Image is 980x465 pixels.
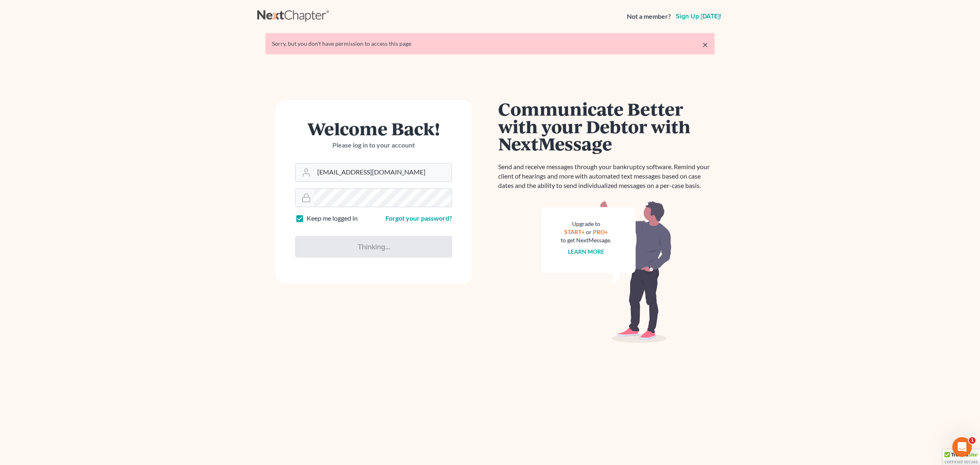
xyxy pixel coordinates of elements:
[593,228,608,235] a: PRO+
[969,437,976,444] span: 1
[627,12,671,21] strong: Not a member?
[272,40,708,48] div: Sorry, but you don't have permission to access this page
[702,40,708,49] a: ×
[498,162,715,190] p: Send and receive messages through your bankruptcy software. Remind your client of hearings and mo...
[586,228,592,235] span: or
[295,120,452,137] h1: Welcome Back!
[561,220,611,228] div: Upgrade to
[568,248,604,255] a: Learn more
[385,214,452,222] a: Forgot your password?
[295,236,452,257] input: Thinking...
[564,228,585,235] a: START+
[314,163,452,181] input: Email Address
[561,236,611,244] div: to get NextMessage.
[498,100,715,152] h1: Communicate Better with your Debtor with NextMessage
[942,449,980,465] div: TrustedSite Certified
[295,141,452,150] p: Please log in to your account
[541,200,672,343] img: nextmessage_bg-59042aed3d76b12b5cd301f8e5b87938c9018125f34e5fa2b7a6b67550977c72.svg
[674,13,723,20] a: Sign up [DATE]!
[952,437,972,457] iframe: Intercom live chat
[307,214,358,223] label: Keep me logged in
